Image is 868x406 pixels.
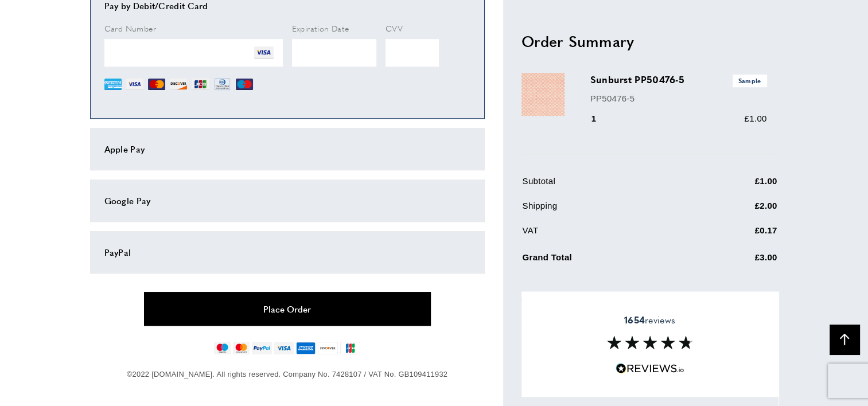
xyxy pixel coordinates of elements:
[523,175,697,197] td: Subtotal
[104,142,470,156] div: Apple Pay
[698,175,777,197] td: £1.00
[144,292,431,326] button: Place Order
[616,363,684,374] img: Reviews.io 5 stars
[104,194,470,208] div: Google Pay
[126,76,143,93] img: VI.png
[521,290,605,303] span: Apply Discount Code
[590,112,613,126] div: 1
[104,39,283,67] iframe: Secure Credit Card Frame - Credit Card Number
[624,313,645,326] strong: 1654
[744,114,766,124] span: £1.00
[254,43,274,63] img: VI.png
[590,92,767,106] p: PP50476-5
[104,245,470,259] div: PayPal
[698,249,777,274] td: £3.00
[523,224,697,247] td: VAT
[386,22,403,34] span: CVV
[236,76,253,93] img: MI.png
[523,200,697,222] td: Shipping
[127,370,447,378] span: ©2022 [DOMAIN_NAME]. All rights reserved. Company No. 7428107 / VAT No. GB109411932
[733,75,767,87] span: Sample
[148,76,165,93] img: MC.png
[624,314,675,326] span: reviews
[340,342,360,354] img: jcb
[214,342,231,354] img: maestro
[292,22,349,34] span: Expiration Date
[292,39,377,67] iframe: Secure Credit Card Frame - Expiration Date
[192,76,209,93] img: JCB.png
[170,76,187,93] img: DI.png
[607,335,693,349] img: Reviews section
[523,249,697,274] td: Grand Total
[318,342,338,354] img: discover
[104,76,122,93] img: AE.png
[296,342,316,354] img: american-express
[521,73,565,116] img: Sunburst PP50476-5
[104,22,156,34] span: Card Number
[590,73,767,87] h3: Sunburst PP50476-5
[274,342,293,354] img: visa
[698,200,777,222] td: £2.00
[521,31,779,52] h2: Order Summary
[386,39,439,67] iframe: Secure Credit Card Frame - CVV
[233,342,250,354] img: mastercard
[213,76,232,93] img: DN.png
[252,342,272,354] img: paypal
[698,224,777,247] td: £0.17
